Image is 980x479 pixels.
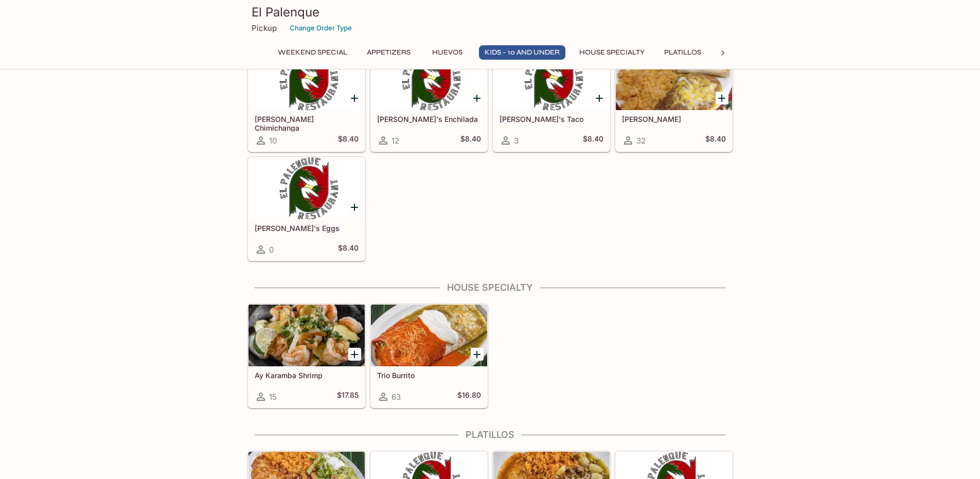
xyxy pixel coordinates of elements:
span: 63 [391,392,401,402]
div: Zander's Chimichanga [248,48,365,110]
span: 10 [269,136,277,146]
h5: [PERSON_NAME]'s Eggs [255,224,359,233]
button: Change Order Type [285,20,357,36]
button: House Specialty [574,45,650,60]
a: [PERSON_NAME] Chimichanga10$8.40 [248,48,365,152]
a: Ay Karamba Shrimp15$17.85 [248,304,365,408]
div: Nana's Enchilada [371,48,487,110]
button: Add Ay Karamba Shrimp [348,348,361,361]
h4: Platillos [247,429,733,440]
span: 3 [514,136,519,146]
p: Pickup [252,23,277,33]
h5: $16.80 [457,391,481,403]
button: Weekend Special [272,45,353,60]
button: Add Nana's Enchilada [471,92,484,104]
button: Add Cyrus' Quesadilla [716,92,728,104]
button: Add Trio Burrito [471,348,484,361]
div: Cyrus' Quesadilla [616,48,732,110]
h3: El Palenque [252,4,729,20]
button: Huevos [424,45,471,60]
h5: $17.85 [337,391,359,403]
h5: $8.40 [705,134,726,147]
h5: $8.40 [460,134,481,147]
a: [PERSON_NAME]'s Enchilada12$8.40 [370,48,488,152]
span: 15 [269,392,277,402]
span: 0 [269,245,274,255]
button: Add Erik's Taco [593,92,606,104]
h5: Trio Burrito [377,371,481,380]
a: [PERSON_NAME]'s Taco3$8.40 [493,48,610,152]
a: [PERSON_NAME]'s Eggs0$8.40 [248,157,365,261]
button: Platillos [658,45,707,60]
div: Ay Karamba Shrimp [248,305,365,366]
h4: House Specialty [247,282,733,293]
div: Erik's Taco [493,48,610,110]
div: Miriam's Eggs [248,157,365,219]
h5: [PERSON_NAME] [622,115,726,123]
button: Kids - 10 and Under [479,45,565,60]
div: Trio Burrito [371,305,487,366]
h5: $8.40 [338,134,359,147]
h5: [PERSON_NAME] Chimichanga [255,115,359,132]
a: Trio Burrito63$16.80 [370,304,488,408]
a: [PERSON_NAME]32$8.40 [615,48,733,152]
span: 12 [391,136,399,146]
h5: [PERSON_NAME]'s Enchilada [377,115,481,123]
h5: $8.40 [338,243,359,256]
h5: $8.40 [583,134,603,147]
button: Add Miriam's Eggs [348,201,361,214]
h5: [PERSON_NAME]'s Taco [500,115,603,123]
button: Appetizers [361,45,416,60]
h5: Ay Karamba Shrimp [255,371,359,380]
span: 32 [636,136,646,146]
button: Add Zander's Chimichanga [348,92,361,104]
